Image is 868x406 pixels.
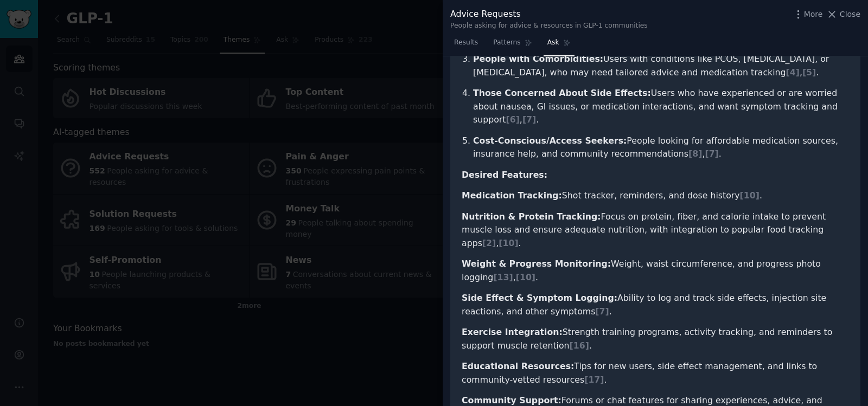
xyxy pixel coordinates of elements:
span: [ 10 ] [499,238,518,248]
li: Ability to log and track side effects, injection site reactions, and other symptoms . [462,292,849,318]
li: Focus on protein, fiber, and calorie intake to prevent muscle loss and ensure adequate nutrition,... [462,210,849,250]
strong: People with Comorbidities: [473,54,603,64]
span: [ 13 ] [493,272,513,282]
span: Results [454,38,478,48]
li: Users with conditions like PCOS, [MEDICAL_DATA], or [MEDICAL_DATA], who may need tailored advice ... [473,53,849,79]
button: Close [826,9,860,20]
span: Ask [547,38,559,48]
strong: Side Effect & Symptom Logging: [462,293,617,303]
span: More [804,9,823,20]
li: Strength training programs, activity tracking, and reminders to support muscle retention . [462,326,849,352]
div: Advice Requests [450,8,648,21]
span: [ 5 ] [802,67,816,78]
span: [ 7 ] [595,306,609,317]
span: [ 17 ] [584,375,604,385]
strong: Cost-Conscious/Access Seekers: [473,136,627,146]
li: Shot tracker, reminders, and dose history . [462,189,849,203]
strong: Exercise Integration: [462,327,563,337]
li: Tips for new users, side effect management, and links to community-vetted resources . [462,360,849,386]
li: Weight, waist circumference, and progress photo logging , . [462,257,849,284]
span: [ 10 ] [516,272,535,282]
strong: Weight & Progress Monitoring: [462,259,611,269]
span: [ 7 ] [705,149,718,159]
strong: Desired Features: [462,170,547,180]
span: [ 2 ] [482,238,496,248]
span: [ 10 ] [740,190,759,201]
button: More [793,9,823,20]
a: Results [450,34,482,56]
span: [ 6 ] [506,114,519,125]
span: Patterns [493,38,520,48]
span: [ 16 ] [570,340,589,351]
span: [ 8 ] [688,149,702,159]
span: [ 4 ] [786,67,800,78]
strong: Those Concerned About Side Effects: [473,88,651,98]
strong: Nutrition & Protein Tracking: [462,211,601,222]
a: Ask [544,34,575,56]
li: People looking for affordable medication sources, insurance help, and community recommendations , . [473,134,849,161]
div: People asking for advice & resources in GLP-1 communities [450,21,648,31]
span: [ 7 ] [522,114,536,125]
a: Patterns [489,34,535,56]
li: Users who have experienced or are worried about nausea, GI issues, or medication interactions, an... [473,87,849,127]
strong: Medication Tracking: [462,190,562,201]
span: Close [840,9,860,20]
strong: Community Support: [462,395,561,405]
strong: Educational Resources: [462,361,574,371]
